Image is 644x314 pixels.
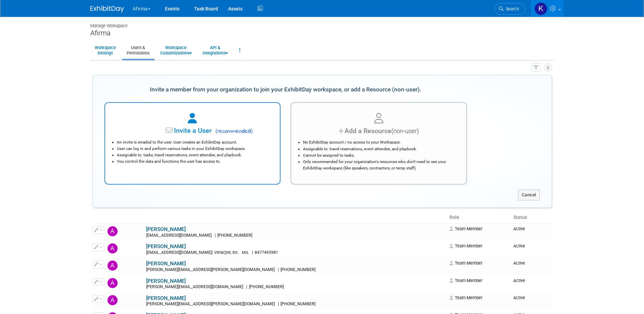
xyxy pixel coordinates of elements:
[513,243,525,248] span: Active
[303,139,458,146] li: No ExhibitDay account / no access to your Workspace.
[215,233,216,238] span: |
[300,126,458,136] div: Add a Resource
[242,250,249,255] span: MSL
[213,250,241,255] span: Veracyte, Inc.
[146,243,186,249] a: [PERSON_NAME]
[90,29,554,37] div: Afirma
[504,6,519,11] span: Search
[303,146,458,152] li: Assignable to: travel reservations, event attendee, and playbook.
[146,302,445,307] div: [PERSON_NAME][EMAIL_ADDRESS][PERSON_NAME][DOMAIN_NAME]
[146,233,445,238] div: [EMAIL_ADDRESS][DOMAIN_NAME]
[447,212,511,223] th: Role
[146,267,445,273] div: [PERSON_NAME][EMAIL_ADDRESS][PERSON_NAME][DOMAIN_NAME]
[117,158,272,165] li: You control the data and functions the user has access to.
[278,267,279,272] span: |
[146,226,186,232] a: [PERSON_NAME]
[156,42,196,58] a: WorkspaceCustomizations
[216,233,254,238] span: [PHONE_NUMBER]
[108,278,118,288] img: Allan Chan
[90,6,124,12] img: ExhibitDay
[108,226,118,236] img: Abbee Buchanan
[132,127,212,134] span: Invite a User
[117,152,272,158] li: Assignable to: tasks, travel reservations, event attendee, and playbook.
[449,243,482,248] span: Team Member
[279,302,317,306] span: [PHONE_NUMBER]
[511,212,552,223] th: Status
[513,278,525,283] span: Active
[495,3,525,15] a: Search
[513,261,525,266] span: Active
[253,250,280,255] span: 8477495981
[513,295,525,300] span: Active
[513,226,525,231] span: Active
[198,42,232,58] a: API &Integrations
[90,17,554,29] div: Manage Workspace
[251,128,253,134] span: )
[279,267,317,272] span: [PHONE_NUMBER]
[146,295,186,301] a: [PERSON_NAME]
[303,159,458,171] li: Only recommended for your organization's resources who don't need to see your ExhibitDay workspac...
[391,127,419,135] span: (non-user)
[146,250,445,256] div: [EMAIL_ADDRESS][DOMAIN_NAME]
[117,146,272,152] li: User can log in and perform various tasks in your ExhibitDay workspace.
[215,128,217,134] span: (
[247,284,286,289] span: [PHONE_NUMBER]
[449,278,482,283] span: Team Member
[104,82,467,97] div: Invite a member from your organization to join your ExhibitDay workspace, or add a Resource (non-...
[449,295,482,300] span: Team Member
[278,302,279,306] span: |
[518,190,540,200] button: Cancel
[108,295,118,305] img: Allison Wyand
[146,261,186,267] a: [PERSON_NAME]
[122,42,154,58] a: Users &Permissions
[449,226,482,231] span: Team Member
[213,127,253,135] span: recommended
[212,250,213,255] span: |
[90,42,120,58] a: WorkspaceSettings
[117,139,272,146] li: An invite is emailed to the user. User creates an ExhibitDay account.
[449,261,482,266] span: Team Member
[146,278,186,284] a: [PERSON_NAME]
[108,243,118,253] img: Adeeb Ansari
[246,284,247,289] span: |
[108,261,118,271] img: Adrienne Brooks
[146,284,445,290] div: [PERSON_NAME][EMAIL_ADDRESS][DOMAIN_NAME]
[303,152,458,159] li: Cannot be assigned to tasks.
[534,2,547,15] img: Keirsten Davis
[252,250,253,255] span: |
